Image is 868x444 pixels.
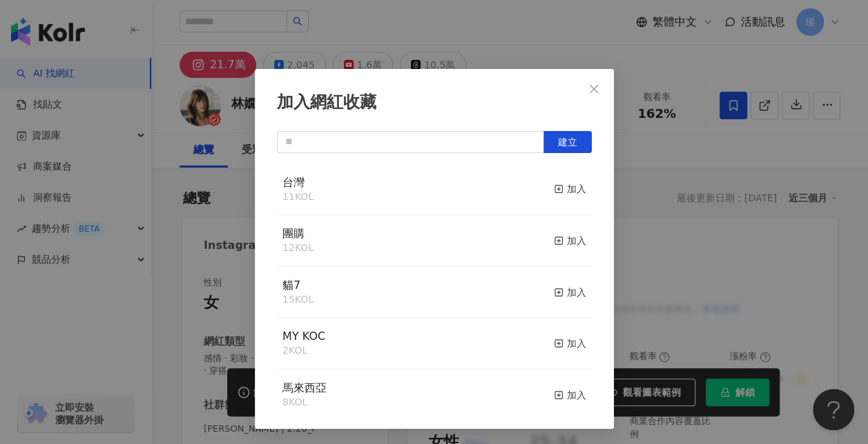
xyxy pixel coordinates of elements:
[554,278,586,307] button: 加入
[282,177,305,188] a: 台灣
[282,190,314,204] div: 11 KOL
[282,279,300,292] span: 貓7
[558,137,577,148] span: 建立
[282,280,300,291] a: 貓7
[554,336,586,351] div: 加入
[554,175,586,204] button: 加入
[543,131,592,153] button: 建立
[282,228,305,239] a: 團購
[580,75,608,103] button: Close
[282,383,327,394] a: 馬來西亞
[554,226,586,255] button: 加入
[282,331,325,342] a: MY KOC
[282,344,325,358] div: 2 KOL
[554,285,586,300] div: 加入
[554,181,586,196] div: 加入
[588,83,599,94] span: close
[554,381,586,410] button: 加入
[282,381,327,394] span: 馬來西亞
[282,330,325,343] span: MY KOC
[282,227,305,240] span: 團購
[554,329,586,358] button: 加入
[554,387,586,403] div: 加入
[277,91,592,114] div: 加入網紅收藏
[282,293,314,307] div: 15 KOL
[282,241,314,255] div: 12 KOL
[282,176,305,189] span: 台灣
[282,396,327,410] div: 8 KOL
[554,233,586,248] div: 加入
